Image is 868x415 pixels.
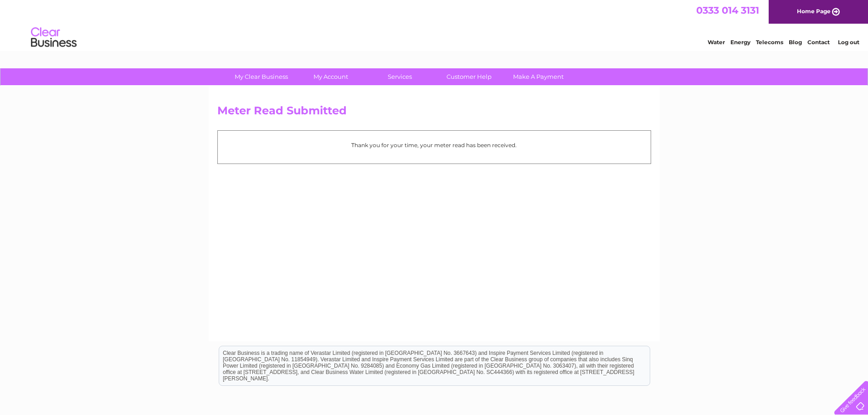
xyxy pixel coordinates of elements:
[838,39,859,46] a: Log out
[807,39,830,46] a: Contact
[217,104,651,122] h2: Meter Read Submitted
[730,39,750,46] a: Energy
[222,141,646,149] p: Thank you for your time, your meter read has been received.
[431,68,507,85] a: Customer Help
[756,39,783,46] a: Telecoms
[224,68,299,85] a: My Clear Business
[362,68,437,85] a: Services
[789,39,802,46] a: Blog
[708,39,725,46] a: Water
[31,24,77,51] img: logo.png
[696,5,759,16] a: 0333 014 3131
[293,68,368,85] a: My Account
[219,5,650,44] div: Clear Business is a trading name of Verastar Limited (registered in [GEOGRAPHIC_DATA] No. 3667643...
[501,68,576,85] a: Make A Payment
